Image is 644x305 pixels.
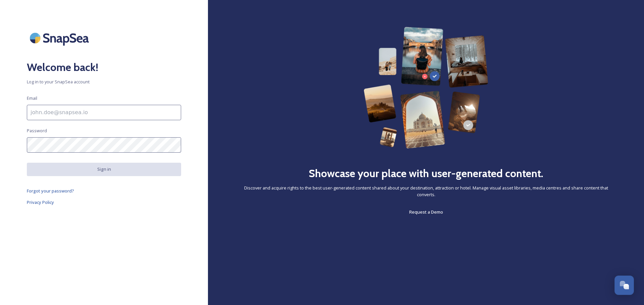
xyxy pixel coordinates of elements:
[409,209,443,215] span: Request a Demo
[409,208,443,216] a: Request a Demo
[364,27,488,149] img: 63b42ca75bacad526042e722_Group%20154-p-800.png
[27,163,181,176] button: Sign in
[27,59,181,75] h2: Welcome back!
[27,95,37,101] span: Email
[27,199,54,205] span: Privacy Policy
[27,27,94,49] img: SnapSea Logo
[235,185,617,198] span: Discover and acquire rights to the best user-generated content shared about your destination, att...
[309,165,543,181] h2: Showcase your place with user-generated content.
[27,105,181,120] input: john.doe@snapsea.io
[27,188,74,194] span: Forgot your password?
[27,128,47,134] span: Password
[27,187,181,195] a: Forgot your password?
[27,198,181,206] a: Privacy Policy
[27,79,181,85] span: Log in to your SnapSea account
[614,276,634,295] button: Open Chat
